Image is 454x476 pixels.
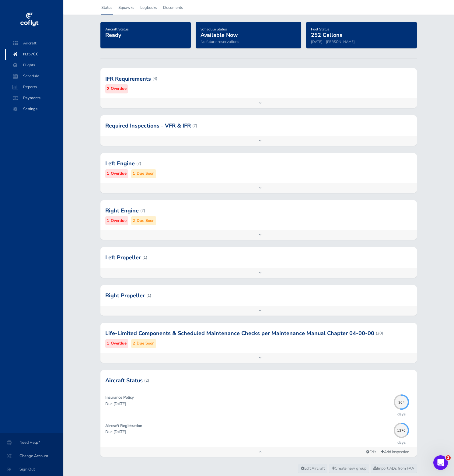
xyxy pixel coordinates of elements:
[201,31,238,39] span: Available Now
[311,27,330,32] span: Fuel Status
[105,429,391,435] p: Due [DATE]
[19,11,39,29] img: coflyt logo
[111,340,127,347] small: Overdue
[137,340,155,347] small: Due Soon
[332,466,366,471] span: Create new group
[394,428,409,431] span: 1270
[101,1,113,14] a: Status
[137,218,155,224] small: Due Soon
[140,1,158,14] a: Logbooks
[11,49,57,60] span: N357CC
[105,27,129,32] span: Aircraft Status
[111,218,127,224] small: Overdue
[311,31,342,39] span: 252 Gallons
[201,27,227,32] span: Schedule Status
[397,411,406,417] p: days
[111,86,127,92] small: Overdue
[301,466,325,471] span: Edit Aircraft
[105,31,121,39] span: Ready
[162,1,183,14] a: Documents
[11,38,57,49] span: Aircraft
[11,60,57,71] span: Flights
[11,71,57,82] span: Schedule
[298,464,327,473] a: Edit Aircraft
[371,464,417,473] a: Import ADs from FAA
[105,401,391,407] p: Due [DATE]
[397,439,406,446] p: days
[373,466,414,471] span: Import ADs from FAA
[137,170,155,177] small: Due Soon
[105,423,142,429] strong: Aircraft Registration
[201,39,239,44] span: No future reservations
[118,1,135,14] a: Squawks
[100,419,417,447] a: Aircraft Registration Due [DATE] 1270days
[311,39,355,44] small: [DATE] - [PERSON_NAME]
[366,449,376,455] span: Edit
[7,464,56,475] span: Sign Out
[446,455,451,460] span: 2
[329,464,369,473] a: Create new group
[11,82,57,93] span: Reports
[201,25,238,39] a: Schedule StatusAvailable Now
[11,93,57,103] span: Payments
[394,400,409,403] span: 204
[111,170,127,177] small: Overdue
[433,455,448,470] iframe: Intercom live chat
[105,395,134,400] strong: Insurance Policy
[7,437,56,448] span: Need Help?
[11,103,57,114] span: Settings
[100,391,417,418] a: Insurance Policy Due [DATE] 204days
[364,448,378,456] a: Edit
[378,448,412,457] a: Add inspection
[7,450,56,461] span: Change Account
